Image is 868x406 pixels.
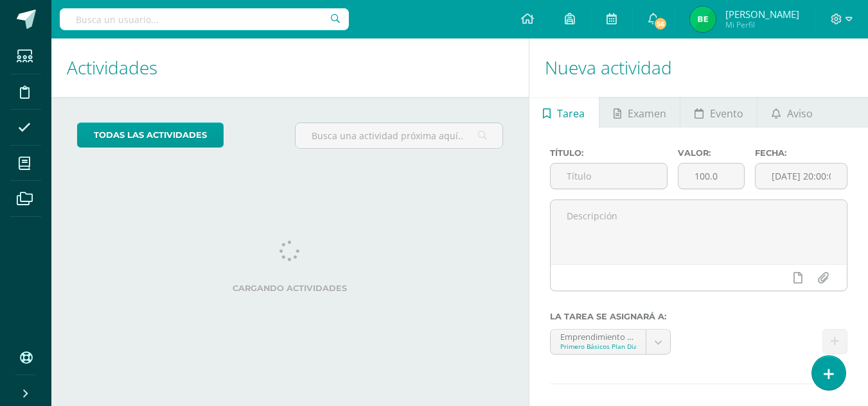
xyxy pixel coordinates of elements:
img: f7106a063b35fc0c9083a10b44e430d1.png [690,6,716,32]
span: Aviso [787,98,813,129]
a: todas las Actividades [77,123,224,148]
input: Título [551,164,668,189]
label: Valor: [678,148,745,158]
input: Puntos máximos [678,164,744,189]
a: Evento [680,97,757,128]
h1: Actividades [67,38,513,97]
input: Busca una actividad próxima aquí... [296,123,502,148]
label: Fecha: [755,148,847,158]
label: La tarea se asignará a: [550,312,847,321]
span: Tarea [557,98,585,129]
h1: Nueva actividad [545,38,853,97]
span: Evento [710,98,743,129]
a: Tarea [529,97,599,128]
span: Examen [628,98,666,129]
span: Mi Perfil [725,19,799,30]
label: Título: [550,148,668,158]
a: Aviso [757,97,826,128]
span: [PERSON_NAME] [725,8,799,21]
div: Primero Básicos Plan Diario [560,342,636,351]
div: Emprendimiento para la Productividad y Desarrollo 'A' [560,330,636,342]
label: Cargando actividades [77,283,503,293]
input: Busca un usuario... [60,8,349,30]
span: 56 [653,17,668,31]
a: Examen [599,97,680,128]
a: Emprendimiento para la Productividad y Desarrollo 'A'Primero Básicos Plan Diario [551,330,670,354]
input: Fecha de entrega [756,164,847,189]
